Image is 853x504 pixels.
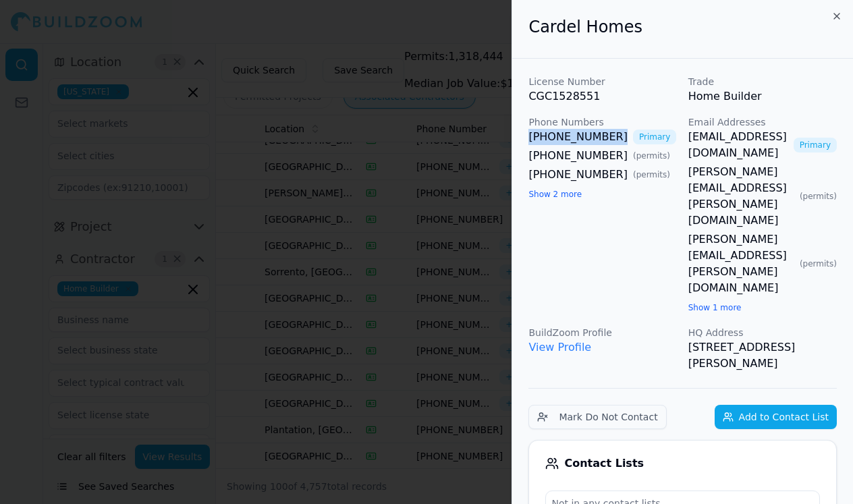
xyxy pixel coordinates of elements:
p: BuildZoom Profile [528,326,677,339]
p: [STREET_ADDRESS][PERSON_NAME] [688,339,837,372]
a: [PHONE_NUMBER] [528,129,628,145]
button: Show 1 more [688,302,742,313]
span: ( permits ) [800,191,837,202]
a: [PHONE_NUMBER] [528,148,628,164]
a: [PERSON_NAME][EMAIL_ADDRESS][PERSON_NAME][DOMAIN_NAME] [688,164,794,229]
a: View Profile [528,341,591,354]
div: Contact Lists [545,457,820,470]
p: HQ Address [688,326,837,339]
span: Primary [794,138,837,152]
p: Phone Numbers [528,115,677,129]
p: Email Addresses [688,115,837,129]
a: [PERSON_NAME][EMAIL_ADDRESS][PERSON_NAME][DOMAIN_NAME] [688,231,794,296]
span: ( permits ) [633,169,670,180]
button: Add to Contact List [715,405,837,429]
p: License Number [528,75,677,88]
a: [PHONE_NUMBER] [528,167,628,183]
span: Primary [633,130,676,144]
span: ( permits ) [800,258,837,269]
a: [EMAIL_ADDRESS][DOMAIN_NAME] [688,129,788,161]
p: Home Builder [688,88,837,105]
p: Trade [688,75,837,88]
button: Show 2 more [528,189,582,200]
h2: Cardel Homes [528,16,837,38]
span: ( permits ) [633,150,670,161]
p: CGC1528551 [528,88,677,105]
button: Mark Do Not Contact [528,405,666,429]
